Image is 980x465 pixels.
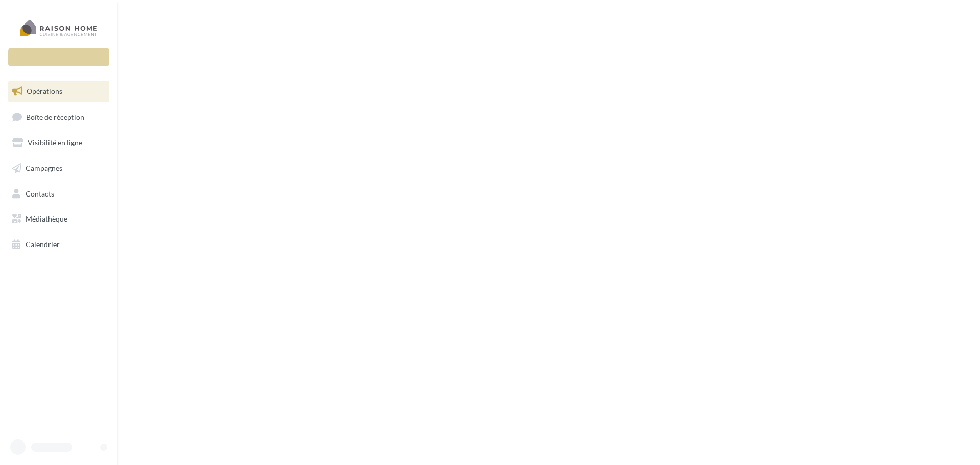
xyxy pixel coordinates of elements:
span: Contacts [26,189,54,198]
a: Médiathèque [6,208,111,230]
a: Visibilité en ligne [6,132,111,154]
div: Nouvelle campagne [8,48,109,66]
a: Campagnes [6,158,111,179]
span: Médiathèque [26,214,67,223]
span: Calendrier [26,240,60,249]
a: Boîte de réception [6,106,111,128]
a: Calendrier [6,234,111,255]
span: Campagnes [26,164,62,173]
span: Boîte de réception [26,112,84,121]
a: Contacts [6,183,111,205]
span: Opérations [27,87,62,95]
a: Opérations [6,81,111,102]
span: Visibilité en ligne [28,138,82,147]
